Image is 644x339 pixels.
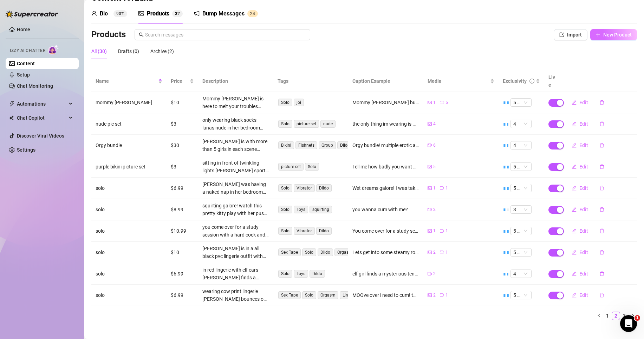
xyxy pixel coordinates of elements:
span: Edit [579,164,588,169]
span: Vibrator [294,184,315,192]
span: 1 [433,99,436,106]
td: solo [91,199,167,220]
span: 4 [513,141,529,149]
span: Dildo [337,141,353,149]
span: Import [567,32,582,38]
span: Edit [579,142,588,148]
span: Fishnets [295,141,317,149]
span: edit [572,293,577,298]
h3: Products [91,29,126,40]
span: Toys [294,270,308,278]
span: delete [599,271,604,276]
span: video-camera [428,143,432,147]
span: left [597,313,601,318]
span: Edit [579,250,588,255]
td: mommy [PERSON_NAME] [91,92,167,113]
td: purple bikini picture set [91,156,167,178]
span: 2 [177,11,180,16]
td: solo [91,220,167,242]
span: edit [572,228,577,233]
span: video-camera [440,100,444,105]
span: Dildo [310,270,325,278]
span: Solo [278,270,292,278]
span: 4 [513,120,529,128]
span: 5 🔥 [513,227,529,235]
span: video-camera [440,293,444,297]
span: picture set [294,120,319,128]
span: Solo [278,227,292,235]
button: left [595,312,603,320]
div: Exclusivity [503,77,527,85]
span: thunderbolt [9,101,15,107]
td: Orgy bundle [91,135,167,156]
button: Import [554,29,587,40]
td: $30 [167,135,198,156]
div: Mommy [PERSON_NAME] bundle to help a good boy like yourself give some relief to that hard cock of... [352,99,419,106]
span: New Product [603,32,632,38]
span: video-camera [428,207,432,212]
span: picture [138,11,144,16]
span: 1 [445,249,448,256]
button: delete [594,247,610,258]
span: edit [572,271,577,276]
span: Lingerie [340,291,360,299]
span: video-camera [440,229,444,233]
span: Dildo [316,227,332,235]
span: 1 [445,228,448,234]
td: $10 [167,92,198,113]
button: Edit [566,204,594,215]
a: Home [17,27,30,32]
th: Description [198,71,273,92]
button: Edit [566,161,594,172]
span: 5 [445,99,448,106]
div: sitting in front of twinkling lights [PERSON_NAME] sports a purple bikini teasing her breast and ... [202,159,269,174]
td: $3 [167,156,198,178]
th: Price [167,71,198,92]
span: Orgasm [334,248,355,256]
button: New Product [590,29,637,40]
span: Solo [305,163,319,171]
span: edit [572,186,577,191]
span: 6 [433,142,436,149]
th: Live [544,71,562,92]
span: right [631,313,635,318]
button: Edit [566,182,594,194]
span: 5 🔥 [513,99,529,106]
span: picture [428,229,432,233]
span: Solo [302,291,316,299]
div: elf girl finds a mysterious tentacle and just needs to feel it inside her! lets go on this advent... [352,270,419,278]
div: Mommy [PERSON_NAME] is here to melt your troubles away with a sensual, intimate and slightly domi... [202,95,269,110]
div: [PERSON_NAME] is in a all black pvc lingerie outfit with her hair in braids bringing you into her... [202,245,269,260]
th: Name [91,71,167,92]
span: 4 [513,270,529,278]
span: 1 [433,185,436,192]
td: solo [91,178,167,199]
a: 1 [604,312,611,320]
span: Edit [579,228,588,234]
sup: 32 [172,10,183,17]
button: delete [594,118,610,129]
span: picture [428,250,432,254]
td: $6.99 [167,263,198,285]
div: Lets get into some steamy role play 😉we find a unicorn horny and i want to see how it feels to fu... [352,248,419,256]
a: Settings [17,147,35,153]
span: 5 [433,164,436,170]
span: 2 [250,11,253,16]
span: Edit [579,271,588,277]
span: 1 [445,292,448,299]
span: Solo [302,248,316,256]
span: Dildo [318,248,333,256]
button: Edit [566,140,594,151]
li: 2 [612,312,620,320]
div: MOOve over i need to cum! this lil cow needed to bounce and bounce until she explodes!🥵 [352,291,419,299]
a: Discover Viral Videos [17,133,64,139]
span: Dildo [316,184,332,192]
span: edit [572,164,577,169]
td: nude pic set [91,113,167,135]
button: delete [594,182,610,194]
span: edit [572,143,577,148]
span: 2 [433,292,436,299]
span: delete [599,207,604,212]
span: Toys [294,206,308,213]
button: delete [594,97,610,108]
